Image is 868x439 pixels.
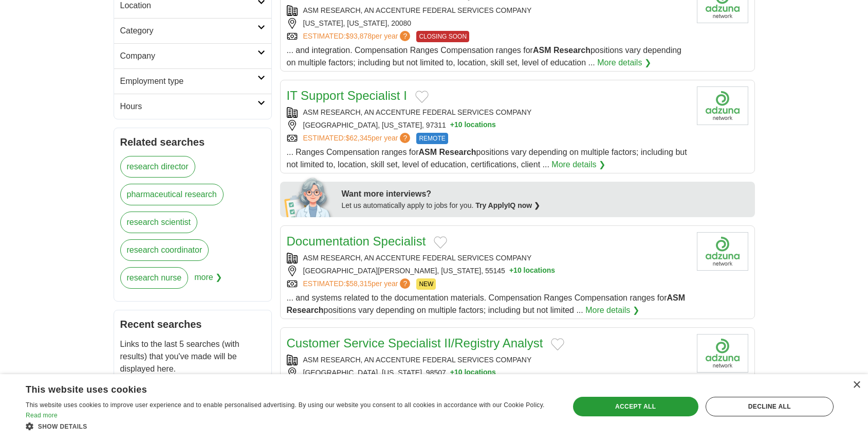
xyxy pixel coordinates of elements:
h2: Recent searches [120,317,265,332]
span: ? [400,31,410,41]
button: +10 locations [450,120,496,131]
span: This website uses cookies to improve user experience and to enable personalised advertising. By u... [26,401,545,409]
a: ESTIMATED:$62,345per year? [303,133,413,144]
a: ESTIMATED:$58,315per year? [303,278,413,290]
div: Show details [26,421,553,431]
div: [GEOGRAPHIC_DATA][PERSON_NAME], [US_STATE], 55145 [287,266,689,276]
span: + [509,266,513,276]
span: more ❯ [194,267,222,295]
a: Customer Service Specialist II/Registry Analyst [287,336,543,350]
a: IT Support Specialist I [287,89,407,102]
span: $58,315 [345,279,372,288]
div: Accept all [573,397,698,416]
button: +10 locations [450,367,496,378]
button: +10 locations [509,266,555,276]
span: + [450,367,454,378]
img: Company logo [697,334,748,373]
h2: Category [120,25,257,37]
strong: Research [553,46,590,55]
h2: Hours [120,100,257,113]
div: Let us automatically apply to jobs for you. [342,200,749,211]
a: research nurse [120,267,189,289]
div: ASM RESEARCH, AN ACCENTURE FEDERAL SERVICES COMPANY [287,253,689,264]
strong: ASM [533,46,551,55]
span: NEW [416,278,436,290]
div: ASM RESEARCH, AN ACCENTURE FEDERAL SERVICES COMPANY [287,107,689,118]
span: ? [400,133,410,143]
div: Close [853,381,860,389]
button: Add to favorite jobs [415,91,429,103]
img: Company logo [697,86,748,125]
a: Hours [114,94,271,119]
span: + [450,120,454,131]
a: Company [114,43,271,68]
div: [GEOGRAPHIC_DATA], [US_STATE], 98507 [287,367,689,378]
span: $62,345 [345,134,372,142]
span: ... Ranges Compensation ranges for positions vary depending on multiple factors; including but no... [287,148,687,169]
a: More details ❯ [585,304,639,317]
a: Documentation Specialist [287,234,426,248]
span: REMOTE [416,133,448,144]
span: ... and integration. Compensation Ranges Compensation ranges for positions vary depending on mult... [287,46,681,67]
span: $93,878 [345,32,372,40]
a: research director [120,156,195,178]
div: This website uses cookies [26,380,527,396]
strong: ASM [667,293,685,302]
a: Read more, opens a new window [26,412,58,419]
div: Decline all [706,397,834,416]
a: pharmaceutical research [120,184,224,205]
img: Company logo [697,232,748,271]
div: ASM RESEARCH, AN ACCENTURE FEDERAL SERVICES COMPANY [287,5,689,16]
h2: Company [120,50,257,62]
div: [GEOGRAPHIC_DATA], [US_STATE], 97311 [287,120,689,131]
strong: ASM [419,148,437,156]
a: Category [114,18,271,43]
a: More details ❯ [597,57,651,69]
a: Try ApplyIQ now ❯ [475,201,540,209]
span: CLOSING SOON [416,31,469,42]
button: Add to favorite jobs [551,338,564,350]
h2: Related searches [120,134,265,150]
h2: Employment type [120,75,257,87]
strong: Research [439,148,476,156]
p: Links to the last 5 searches (with results) that you've made will be displayed here. [120,338,265,375]
span: Show details [38,423,87,430]
div: Want more interviews? [342,188,749,200]
div: [US_STATE], [US_STATE], 20080 [287,18,689,29]
div: ASM RESEARCH, AN ACCENTURE FEDERAL SERVICES COMPANY [287,355,689,365]
img: apply-iq-scientist.png [284,176,334,217]
a: research scientist [120,212,198,233]
button: Add to favorite jobs [434,236,447,249]
span: ... and systems related to the documentation materials. Compensation Ranges Compensation ranges f... [287,293,686,314]
a: Employment type [114,68,271,94]
strong: Research [287,306,324,314]
span: ? [400,278,410,289]
a: research coordinator [120,239,209,261]
a: More details ❯ [551,159,605,171]
a: ESTIMATED:$93,878per year? [303,31,413,42]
